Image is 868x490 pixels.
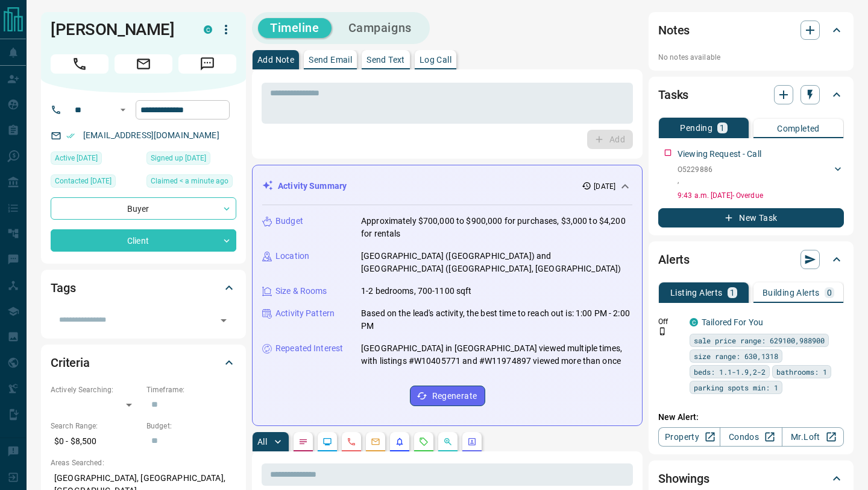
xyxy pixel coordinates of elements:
button: Open [116,103,130,117]
p: [GEOGRAPHIC_DATA] in [GEOGRAPHIC_DATA] viewed multiple times, with listings #W10405771 and #W1197... [361,342,632,367]
svg: Requests [419,437,429,447]
h1: [PERSON_NAME] [51,20,186,39]
div: Sun Oct 05 2025 [51,151,140,168]
p: Completed [777,124,820,133]
svg: Opportunities [443,437,453,447]
span: Claimed < a minute ago [151,175,228,187]
p: O5229886 [678,164,712,175]
div: Criteria [51,348,236,377]
div: Notes [658,16,844,45]
p: [GEOGRAPHIC_DATA] ([GEOGRAPHIC_DATA]) and [GEOGRAPHIC_DATA] ([GEOGRAPHIC_DATA], [GEOGRAPHIC_DATA]) [361,250,632,275]
div: Thu Mar 04 2021 [146,151,236,168]
p: Pending [680,124,712,132]
span: Contacted [DATE] [55,175,112,187]
svg: Agent Actions [467,437,477,447]
span: Call [51,54,108,74]
a: [EMAIL_ADDRESS][DOMAIN_NAME] [83,130,219,140]
p: 9:43 a.m. [DATE] - Overdue [678,190,844,201]
p: Size & Rooms [275,285,327,297]
p: No notes available [658,52,844,63]
span: size range: 630,1318 [694,350,778,362]
span: bathrooms: 1 [776,366,827,378]
button: Regenerate [410,386,485,406]
span: sale price range: 629100,988900 [694,334,825,346]
p: Based on the lead's activity, the best time to reach out is: 1:00 PM - 2:00 PM [361,307,632,332]
svg: Listing Alerts [395,437,404,447]
button: Campaigns [336,18,424,38]
p: Send Text [366,56,405,64]
p: 1 [730,288,735,297]
div: O5229886, [678,162,844,188]
div: Tags [51,273,236,302]
a: Property [658,427,720,447]
p: [DATE] [594,181,615,192]
div: Client [51,229,236,252]
p: 0 [827,288,832,297]
p: Add Note [257,56,294,64]
p: Activity Summary [278,180,347,192]
a: Mr.Loft [782,427,844,447]
h2: Tasks [658,85,688,104]
span: Email [115,54,172,74]
svg: Push Notification Only [658,327,667,336]
h2: Notes [658,21,690,40]
div: Buyer [51,197,236,220]
p: Approximately $700,000 to $900,000 for purchases, $3,000 to $4,200 for rentals [361,215,632,240]
button: Timeline [258,18,332,38]
div: condos.ca [204,25,212,34]
div: Tue Oct 14 2025 [146,174,236,191]
div: Tasks [658,80,844,109]
svg: Email Verified [66,132,75,140]
span: Message [178,54,236,74]
p: Building Alerts [763,288,820,297]
p: Search Range: [51,421,140,431]
div: Alerts [658,245,844,274]
div: condos.ca [690,318,698,326]
svg: Emails [371,437,380,447]
svg: Lead Browsing Activity [322,437,332,447]
p: Viewing Request - Call [678,148,761,161]
p: Timeframe: [146,384,236,395]
span: Signed up [DATE] [151,152,206,164]
p: Repeated Interest [275,342,343,355]
p: Areas Searched: [51,457,236,468]
svg: Notes [298,437,308,447]
p: All [257,437,267,446]
p: $0 - $8,500 [51,431,140,451]
p: 1-2 bedrooms, 700-1100 sqft [361,285,472,297]
p: Budget [275,215,303,227]
svg: Calls [347,437,356,447]
p: Listing Alerts [670,288,723,297]
span: beds: 1.1-1.9,2-2 [694,366,766,378]
h2: Tags [51,278,75,297]
div: Mon Jun 07 2021 [51,174,140,191]
button: Open [215,312,232,329]
p: Actively Searching: [51,384,140,395]
h2: Showings [658,469,709,488]
div: Activity Summary[DATE] [262,175,632,197]
p: 1 [720,124,725,132]
p: Location [275,250,309,262]
span: parking spots min: 1 [694,381,778,393]
p: Activity Pattern [275,307,335,320]
span: Active [DATE] [55,152,98,164]
p: New Alert: [658,411,844,424]
a: Condos [720,427,782,447]
p: , [678,175,712,186]
p: Log Call [420,56,451,64]
p: Off [658,316,682,327]
button: New Task [658,208,844,227]
a: Tailored For You [702,317,763,327]
p: Budget: [146,421,236,431]
h2: Criteria [51,353,90,372]
h2: Alerts [658,250,690,269]
p: Send Email [309,56,352,64]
